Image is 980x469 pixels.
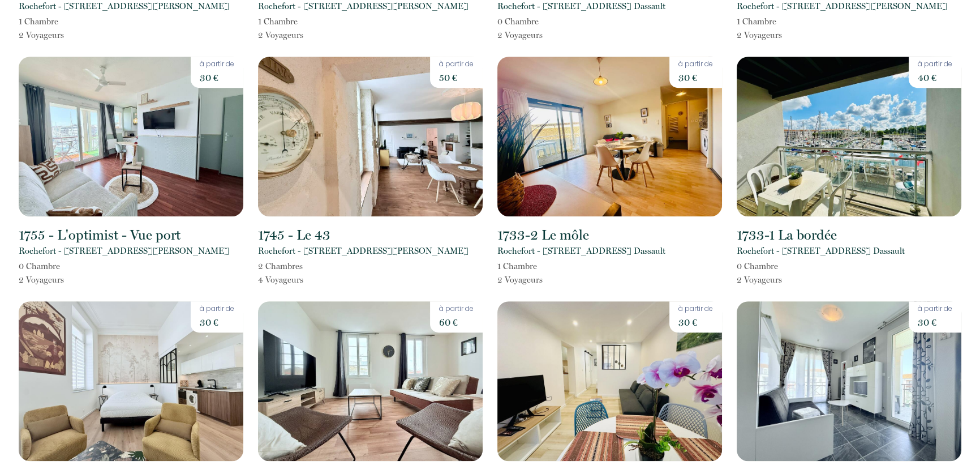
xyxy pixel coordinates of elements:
[258,28,303,42] p: 2 Voyageur
[19,28,64,42] p: 2 Voyageur
[497,228,589,242] h2: 1733-2 Le môle
[61,30,64,40] span: s
[200,314,234,330] p: 30 €
[737,301,961,461] img: rental-image
[300,275,303,285] span: s
[918,70,952,86] p: 40 €
[497,301,722,461] img: rental-image
[737,15,782,28] p: 1 Chambre
[918,59,952,70] p: à partir de
[61,275,64,285] span: s
[258,228,330,242] h2: 1745 - Le 43
[258,57,483,216] img: rental-image
[932,418,972,461] iframe: Chat
[19,259,64,273] p: 0 Chambre
[779,275,782,285] span: s
[19,301,243,461] img: rental-image
[300,30,303,40] span: s
[299,261,303,271] span: s
[439,59,474,70] p: à partir de
[678,304,713,314] p: à partir de
[497,259,543,273] p: 1 Chambre
[779,30,782,40] span: s
[439,304,474,314] p: à partir de
[737,57,961,216] img: rental-image
[258,244,468,258] p: Rochefort - [STREET_ADDRESS][PERSON_NAME]
[539,30,543,40] span: s
[497,57,722,216] img: rental-image
[539,275,543,285] span: s
[497,28,543,42] p: 2 Voyageur
[918,314,952,330] p: 30 €
[678,70,713,86] p: 30 €
[439,314,474,330] p: 60 €
[737,244,905,258] p: Rochefort - [STREET_ADDRESS] Dassault
[19,57,243,216] img: rental-image
[200,304,234,314] p: à partir de
[497,273,543,287] p: 2 Voyageur
[19,15,64,28] p: 1 Chambre
[918,304,952,314] p: à partir de
[678,314,713,330] p: 30 €
[19,273,64,287] p: 2 Voyageur
[737,273,782,287] p: 2 Voyageur
[200,70,234,86] p: 30 €
[439,70,474,86] p: 50 €
[200,59,234,70] p: à partir de
[678,59,713,70] p: à partir de
[737,228,837,242] h2: 1733-1 La bordée
[258,273,303,287] p: 4 Voyageur
[19,244,229,258] p: Rochefort - [STREET_ADDRESS][PERSON_NAME]
[737,259,782,273] p: 0 Chambre
[258,15,303,28] p: 1 Chambre
[497,15,543,28] p: 0 Chambre
[737,28,782,42] p: 2 Voyageur
[497,244,665,258] p: Rochefort - [STREET_ADDRESS] Dassault
[19,228,180,242] h2: 1755 - L'optimist - Vue port
[258,301,483,461] img: rental-image
[258,259,303,273] p: 2 Chambre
